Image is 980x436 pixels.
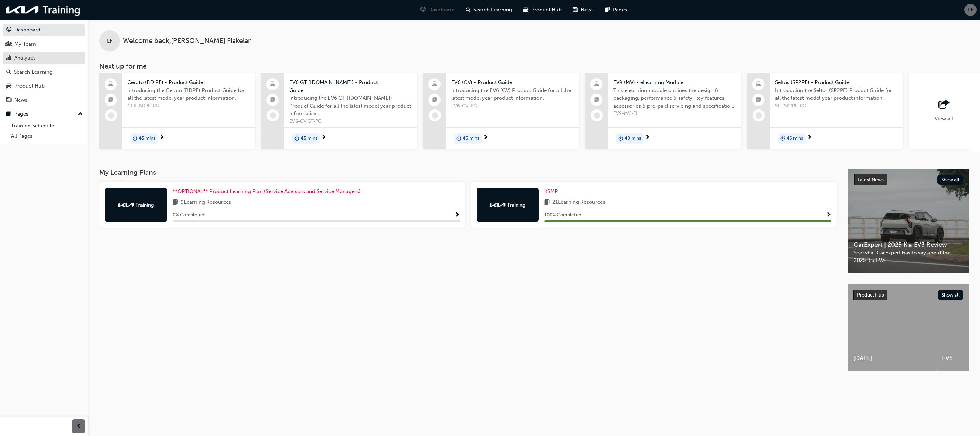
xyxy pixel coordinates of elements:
a: All Pages [8,131,85,142]
span: outbound-icon [938,100,949,109]
button: Show Progress [826,211,831,219]
span: laptop-icon [108,80,113,89]
span: booktick-icon [756,96,761,105]
span: EV9-MV-EL [613,110,735,118]
span: chart-icon [6,55,11,61]
a: EV6 GT ([DOMAIN_NAME]) - Product GuideIntroducing the EV6 GT ([DOMAIN_NAME]) Product Guide for al... [261,73,417,149]
a: Dashboard [3,24,85,36]
span: next-icon [159,135,164,141]
h3: My Learning Plans [99,169,837,176]
span: 45 mins [301,135,317,143]
span: next-icon [645,135,650,141]
span: search-icon [6,69,11,75]
div: My Team [14,40,36,48]
a: Latest NewsShow all [854,174,963,185]
span: Show Progress [455,212,460,218]
span: search-icon [466,6,471,14]
span: learningRecordVerb_NONE-icon [756,112,762,119]
div: Search Learning [14,68,53,76]
a: pages-iconPages [599,3,633,17]
span: CER-BDPE-PG [127,102,249,110]
span: Welcome back , [PERSON_NAME] Flakelar [123,37,251,45]
span: News [581,6,594,14]
span: 9 Learning Resources [181,198,231,207]
span: This elearning module outlines the design & packaging, performance & safety, key features, access... [613,87,735,110]
button: Pages [3,108,85,120]
a: news-iconNews [567,3,599,17]
span: people-icon [6,41,11,47]
a: My Team [3,38,85,51]
span: learningRecordVerb_NONE-icon [432,112,438,119]
span: 0 % Completed [173,211,205,219]
a: Cerato (BD PE) - Product GuideIntroducing the Cerato (BDPE) Product Guide for all the latest mode... [99,73,255,149]
span: Search Learning [473,6,512,14]
button: Show all [938,290,964,300]
span: laptop-icon [594,80,599,89]
a: Latest NewsShow allCarExpert | 2025 Kia EV3 ReviewSee what CarExpert has to say about the 2025 Ki... [848,169,969,273]
span: duration-icon [456,134,461,143]
span: LF [107,37,112,45]
img: kia-training [3,3,83,17]
span: EV9 (MV) - eLearning Module [613,79,735,87]
span: 21 Learning Resources [552,198,605,207]
div: Analytics [14,54,36,62]
span: book-icon [544,198,550,207]
button: LF [964,4,977,16]
span: duration-icon [618,134,623,143]
span: laptop-icon [756,80,761,89]
button: DashboardMy TeamAnalyticsSearch LearningProduct HubNews [3,22,85,108]
span: Seltos (SP2PE) - Product Guide [775,79,897,87]
span: guage-icon [420,6,426,14]
span: KSMP [544,188,558,194]
span: Product Hub [857,292,884,298]
span: duration-icon [780,134,785,143]
span: duration-icon [133,134,137,143]
span: Introducing the Cerato (BDPE) Product Guide for all the latest model year product information. [127,87,249,102]
span: Product Hub [531,6,562,14]
span: 40 mins [625,135,641,143]
div: Pages [14,110,28,118]
span: EV6-CV-PG [451,102,573,110]
span: guage-icon [6,27,11,33]
a: EV9 (MV) - eLearning ModuleThis elearning module outlines the design & packaging, performance & s... [585,73,741,149]
a: Analytics [3,52,85,64]
span: 45 mins [139,135,155,143]
a: Training Schedule [8,120,85,131]
span: laptop-icon [270,80,275,89]
span: pages-icon [605,6,610,14]
div: Product Hub [14,82,45,90]
span: laptop-icon [432,80,437,89]
span: news-icon [573,6,578,14]
span: Dashboard [428,6,455,14]
span: learningRecordVerb_NONE-icon [594,112,600,119]
img: kia-training [117,201,155,208]
a: guage-iconDashboard [415,3,460,17]
span: Show Progress [826,212,831,218]
span: booktick-icon [594,96,599,105]
span: learningRecordVerb_NONE-icon [270,112,276,119]
a: [DATE] [848,284,936,371]
a: Product Hub [3,80,85,92]
a: EV6 (CV) - Product GuideIntroducing the EV6 (CV) Product Guide for all the latest model year prod... [423,73,579,149]
span: 100 % Completed [544,211,581,219]
a: **OPTIONAL** Product Learning Plan (Service Advisors and Service Managers) [173,188,363,196]
span: Introducing the EV6 (CV) Product Guide for all the latest model year product information. [451,87,573,102]
span: View all [935,116,953,122]
span: 45 mins [787,135,803,143]
span: Introducing the EV6 GT ([DOMAIN_NAME]) Product Guide for all the latest model year product inform... [289,94,411,118]
a: News [3,94,85,107]
span: news-icon [6,97,11,103]
span: book-icon [173,198,178,207]
button: Show Progress [455,211,460,219]
span: Pages [613,6,627,14]
span: duration-icon [294,134,299,143]
span: Cerato (BD PE) - Product Guide [127,79,249,87]
a: car-iconProduct Hub [518,3,567,17]
span: car-icon [523,6,528,14]
a: KSMP [544,188,561,196]
span: [DATE] [853,354,931,362]
button: Show all [937,175,963,185]
span: SEL-SP2PE-PG [775,102,897,110]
